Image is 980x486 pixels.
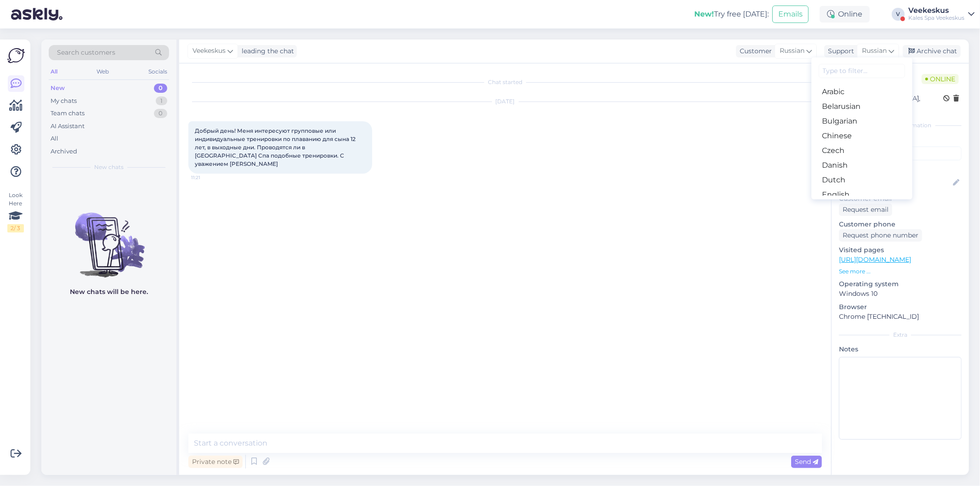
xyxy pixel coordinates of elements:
div: leading the chat [238,46,294,56]
p: Chrome [TECHNICAL_ID] [839,312,962,322]
div: Online [820,6,870,23]
p: Windows 10 [839,289,962,299]
p: Operating system [839,279,962,289]
span: Veekeskus [193,46,226,56]
div: Try free [DATE]: [694,9,769,20]
div: Kales Spa Veekeskus [908,14,964,22]
a: Danish [811,158,912,173]
div: Customer [736,46,772,56]
div: 1 [156,96,167,106]
a: [URL][DOMAIN_NAME] [839,255,911,264]
div: [DATE] [188,97,822,106]
p: New chats will be here. [70,287,148,297]
p: Notes [839,345,962,354]
a: Arabic [811,85,912,99]
div: Support [824,46,854,56]
a: Chinese [811,129,912,143]
div: All [49,66,59,78]
p: Browser [839,302,962,312]
img: No chats [41,196,176,279]
span: New chats [94,163,124,171]
div: Look Here [7,191,24,232]
div: Archive chat [903,45,961,57]
a: Dutch [811,173,912,187]
p: Visited pages [839,245,962,255]
div: Chat started [188,78,822,86]
div: All [51,134,58,143]
div: My chats [51,96,77,106]
div: Socials [147,66,169,78]
b: New! [694,10,714,18]
div: 0 [154,84,167,93]
div: AI Assistant [51,122,85,131]
a: Belarusian [811,99,912,114]
span: Online [922,74,959,84]
div: V [892,8,905,21]
img: Askly Logo [7,47,25,64]
span: 11:21 [191,174,226,181]
a: Czech [811,143,912,158]
div: Request phone number [839,229,922,242]
div: 2 / 3 [7,224,24,232]
input: Type to filter... [819,64,905,78]
div: Archived [51,147,77,156]
span: Добрый день! Меня интересуют групповые или индивидуальные тренировки по плаванию для сына 12 лет,... [195,127,357,167]
span: Russian [780,46,804,56]
a: Bulgarian [811,114,912,129]
button: Emails [772,6,809,23]
p: See more ... [839,267,962,276]
a: English [811,187,912,202]
div: Team chats [51,109,85,118]
div: 0 [154,109,167,118]
div: New [51,84,65,93]
div: Veekeskus [908,7,964,14]
p: Customer phone [839,220,962,229]
div: Extra [839,331,962,339]
span: Russian [862,46,887,56]
span: Search customers [57,48,115,57]
div: Request email [839,203,892,216]
a: VeekeskusKales Spa Veekeskus [908,7,974,22]
div: Private note [188,456,243,468]
span: Send [795,458,818,466]
div: Web [95,66,111,78]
